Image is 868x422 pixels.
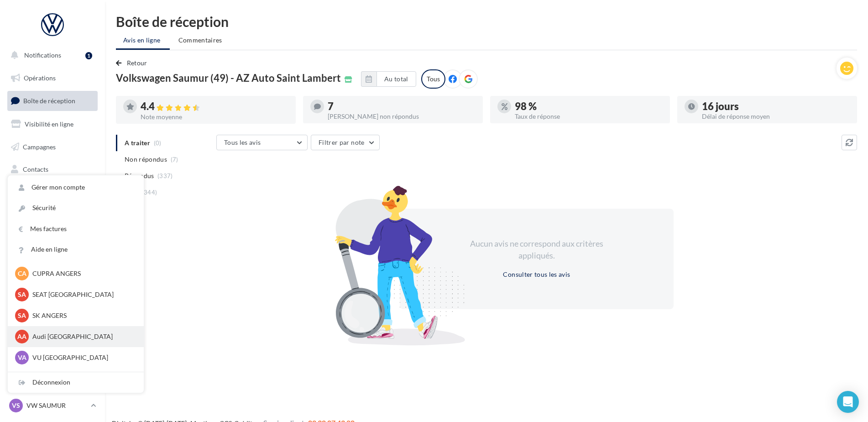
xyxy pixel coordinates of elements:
a: Mes factures [8,219,144,239]
span: VA [18,353,26,362]
span: (7) [171,156,178,163]
p: SK ANGERS [32,311,133,320]
a: Contacts [5,160,99,179]
a: Opérations [5,69,99,88]
button: Au total [361,71,416,87]
a: PLV et print personnalisable [5,228,99,255]
span: Répondus [125,171,154,180]
div: Déconnexion [8,372,144,393]
span: SA [18,290,26,299]
span: Retour [127,59,147,67]
div: 4.4 [141,101,288,112]
span: Tous les avis [224,138,261,146]
a: Gérer mon compte [8,177,144,198]
div: [PERSON_NAME] non répondus [328,113,476,120]
button: Filtrer par note [311,135,380,150]
a: Boîte de réception [5,91,99,111]
a: Sécurité [8,198,144,218]
div: Taux de réponse [515,113,663,120]
span: Commentaires [178,36,222,44]
a: Campagnes [5,137,99,157]
span: SA [18,311,26,320]
div: Note moyenne [141,114,288,120]
p: Audi [GEOGRAPHIC_DATA] [32,332,133,341]
p: VU [GEOGRAPHIC_DATA] [32,353,133,362]
div: 7 [328,101,476,111]
a: Médiathèque [5,183,99,202]
p: SEAT [GEOGRAPHIC_DATA] [32,290,133,299]
span: Volkswagen Saumur (49) - AZ Auto Saint Lambert [116,73,341,83]
button: Notifications 1 [5,46,96,65]
span: Opérations [24,74,56,82]
span: CA [18,269,26,278]
span: Campagnes [23,142,56,150]
span: VS [12,401,20,410]
p: VW SAUMUR [26,401,87,410]
div: Open Intercom Messenger [837,391,859,413]
a: Calendrier [5,206,99,225]
span: Visibilité en ligne [25,120,73,128]
button: Au total [376,71,416,87]
div: 1 [85,52,92,59]
div: Boîte de réception [116,15,857,28]
button: Retour [116,58,151,69]
a: VS VW SAUMUR [7,397,98,414]
div: Tous [421,69,445,89]
a: Aide en ligne [8,239,144,260]
span: (337) [157,172,173,179]
a: Visibilité en ligne [5,115,99,134]
button: Consulter tous les avis [499,269,574,280]
div: 16 jours [702,101,850,111]
button: Tous les avis [216,135,308,150]
a: Campagnes DataOnDemand [5,258,99,285]
span: Notifications [24,51,61,59]
div: Délai de réponse moyen [702,113,850,120]
p: CUPRA ANGERS [32,269,133,278]
div: Aucun avis ne correspond aux critères appliqués. [458,238,615,261]
span: (344) [142,189,157,196]
span: AA [17,332,26,341]
span: Non répondus [125,155,167,164]
div: 98 % [515,101,663,111]
span: Contacts [23,165,48,173]
span: Boîte de réception [23,97,75,105]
